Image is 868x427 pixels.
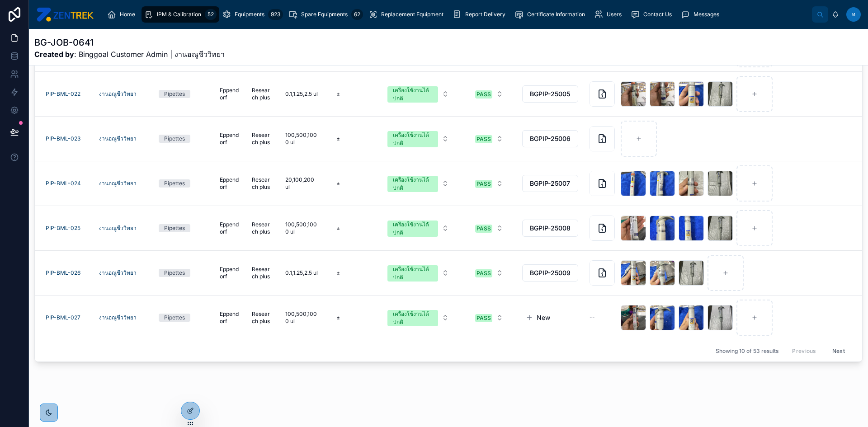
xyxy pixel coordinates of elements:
div: Pipettes [164,135,185,143]
div: เครื่องใช้งานได้ปกติ [393,131,433,147]
a: งานอณูชีววิทยา [99,269,137,277]
span: Showing 10 of 53 results [716,347,778,354]
button: Select Button [522,130,578,147]
div: Pipettes [164,269,185,277]
button: Next [826,344,851,358]
span: Messages [693,11,719,18]
a: PIP-BML-023 [46,135,80,142]
div: เครื่องใช้งานได้ปกติ [393,265,433,282]
h1: BG-JOB-0641 [34,36,225,49]
a: Certificate Information [512,6,591,23]
div: 62 [351,9,363,20]
span: 0.1,1.25,2.5 ul [285,90,318,98]
span: Eppendorf [220,131,241,146]
span: Certificate Information [527,11,585,18]
span: BGPIP-25006 [530,134,571,143]
a: PIP-BML-027 [46,314,80,321]
span: Users [607,11,622,18]
span: Research plus [252,310,271,325]
a: Equipments923 [219,6,286,23]
button: Select Button [380,171,456,196]
span: งานอณูชีววิทยา [99,225,137,232]
a: Users [591,6,628,23]
div: PASS [476,314,491,322]
div: เครื่องใช้งานได้ปกติ [393,86,433,103]
button: New [526,313,575,322]
span: Eppendorf [220,176,241,191]
span: Research plus [252,266,271,280]
span: Eppendorf [220,310,241,325]
span: New [537,313,550,322]
a: Report Delivery [450,6,512,23]
a: งานอณูชีววิทยา [99,135,137,142]
button: Select Button [380,261,456,285]
a: Contact Us [628,6,678,23]
a: Messages [678,6,726,23]
div: เครื่องใช้งานได้ปกติ [393,176,433,192]
button: Select Button [468,86,510,102]
span: Eppendorf [220,87,241,101]
a: PIP-BML-024 [46,180,81,187]
a: Replacement Equipment [366,6,450,23]
button: Select Button [468,220,510,236]
div: PASS [476,90,491,99]
div: เครื่องใช้งานได้ปกติ [393,310,433,326]
span: BGPIP-25008 [530,224,571,233]
a: งานอณูชีววิทยา [99,180,137,187]
a: Home [104,6,142,23]
div: Pipettes [164,90,185,98]
span: Eppendorf [220,221,241,235]
span: -- [590,314,595,321]
div: scrollable content [101,5,812,24]
button: Select Button [380,82,456,106]
span: Eppendorf [220,266,241,280]
div: PASS [476,180,491,188]
strong: Created by [34,50,74,59]
span: ± [336,90,340,98]
button: Select Button [522,85,578,103]
button: Select Button [522,175,578,192]
button: Select Button [522,264,578,282]
span: Research plus [252,87,271,101]
a: งานอณูชีววิทยา [99,314,137,321]
span: 100,500,1000 ul [285,131,318,146]
a: PIP-BML-022 [46,90,80,98]
a: PIP-BML-025 [46,225,80,232]
span: Replacement Equipment [381,11,443,18]
button: Select Button [468,131,510,147]
span: BGPIP-25009 [530,268,571,277]
img: App logo [36,7,94,22]
span: Spare Equipments [301,11,348,18]
span: : Binggoal Customer Admin | งานอณูชีววิทยา [34,49,225,60]
span: BGPIP-25005 [530,89,570,99]
a: งานอณูชีววิทยา [99,90,137,98]
button: Select Button [380,305,456,330]
div: PASS [476,269,491,277]
button: Select Button [522,220,578,237]
button: Select Button [468,175,510,192]
div: เครื่องใช้งานได้ปกติ [393,221,433,237]
span: Research plus [252,131,271,146]
span: Home [120,11,135,18]
div: Pipettes [164,179,185,188]
div: 52 [205,9,217,20]
span: 0.1,1.25,2.5 ul [285,269,318,277]
a: PIP-BML-026 [46,269,80,277]
div: Pipettes [164,224,185,232]
span: 20,100,200 ul [285,176,318,191]
button: Select Button [380,127,456,151]
div: PASS [476,135,491,143]
span: BGPIP-25007 [530,179,570,188]
button: Select Button [468,310,510,326]
span: ± [336,180,340,187]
